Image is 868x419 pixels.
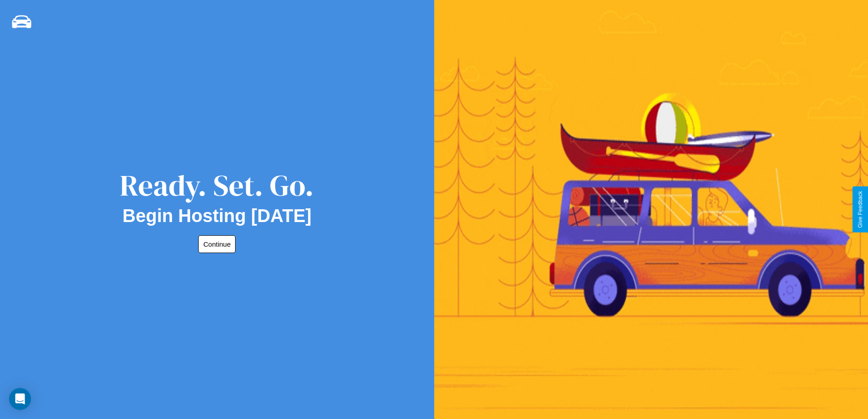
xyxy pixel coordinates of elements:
div: Give Feedback [857,191,863,228]
div: Open Intercom Messenger [9,388,31,410]
button: Continue [198,235,236,253]
div: Ready. Set. Go. [120,165,314,206]
h2: Begin Hosting [DATE] [123,206,312,226]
